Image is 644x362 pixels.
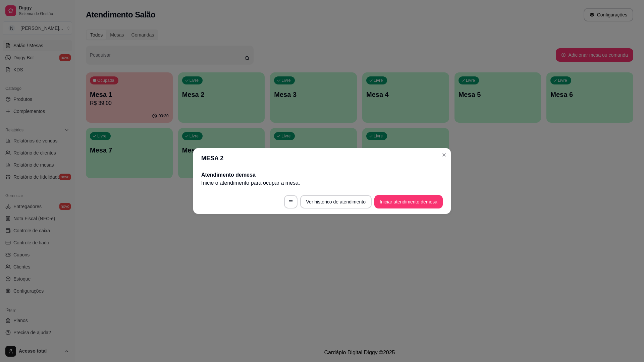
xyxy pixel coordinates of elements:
h2: Atendimento de mesa [201,171,443,179]
header: MESA 2 [193,148,451,168]
p: Inicie o atendimento para ocupar a mesa . [201,179,443,187]
button: Iniciar atendimento demesa [374,195,443,208]
button: Close [439,149,449,160]
button: Ver histórico de atendimento [300,195,372,208]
